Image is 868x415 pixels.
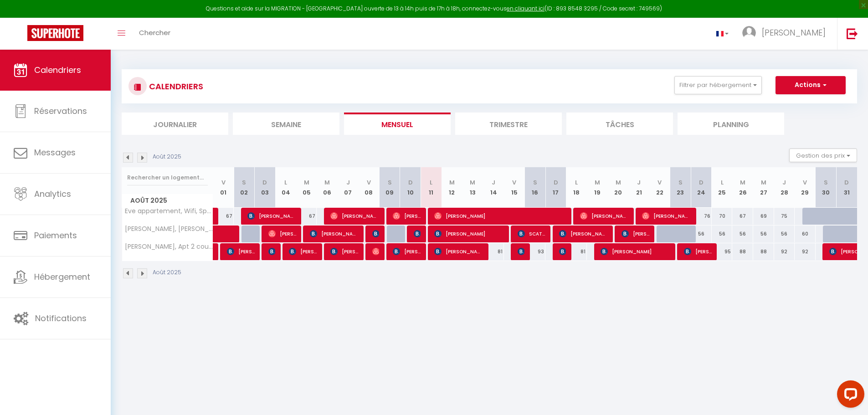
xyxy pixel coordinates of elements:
[317,167,338,208] th: 06
[776,76,846,94] button: Actions
[34,147,76,158] span: Messages
[621,225,649,242] span: [PERSON_NAME]
[559,243,566,260] span: [PERSON_NAME]
[296,208,317,225] div: 67
[803,178,807,187] abbr: V
[753,208,774,225] div: 69
[147,76,203,97] h3: CALENDRIERS
[774,243,795,260] div: 92
[847,28,858,39] img: logout
[762,27,826,38] span: [PERSON_NAME]
[608,167,629,208] th: 20
[310,225,359,242] span: [PERSON_NAME]
[830,377,868,415] iframe: LiveChat chat widget
[462,167,483,208] th: 13
[34,105,87,117] span: Réservations
[227,243,255,260] span: [PERSON_NAME]
[616,178,621,187] abbr: M
[554,178,558,187] abbr: D
[421,167,442,208] th: 11
[153,153,181,161] p: Août 2025
[393,207,421,225] span: [PERSON_NAME]
[691,208,712,225] div: 76
[628,167,649,208] th: 21
[533,178,537,187] abbr: S
[684,243,712,260] span: [PERSON_NAME]
[795,243,816,260] div: 92
[455,113,562,135] li: Trimestre
[789,149,857,162] button: Gestion des prix
[34,271,90,282] span: Hébergement
[753,243,774,260] div: 88
[678,113,784,135] li: Planning
[774,167,795,208] th: 28
[657,178,662,187] abbr: V
[575,178,578,187] abbr: L
[699,178,704,187] abbr: D
[836,167,857,208] th: 31
[753,167,774,208] th: 27
[268,225,296,242] span: [PERSON_NAME]
[678,178,683,187] abbr: S
[721,178,724,187] abbr: L
[824,178,828,187] abbr: S
[753,225,774,242] div: 56
[213,208,234,225] div: 67
[27,25,83,41] img: Super Booking
[338,167,359,208] th: 07
[34,188,71,200] span: Analytics
[296,167,317,208] th: 05
[430,178,432,187] abbr: L
[483,167,504,208] th: 14
[127,169,208,186] input: Rechercher un logement...
[388,178,392,187] abbr: S
[691,167,712,208] th: 24
[795,167,816,208] th: 29
[221,178,226,187] abbr: V
[518,243,524,260] span: [PERSON_NAME]
[545,167,566,208] th: 17
[774,208,795,225] div: 75
[242,178,246,187] abbr: S
[122,113,228,135] li: Journalier
[123,225,215,232] span: [PERSON_NAME], [PERSON_NAME], [PERSON_NAME], Discret
[524,167,545,208] th: 16
[284,178,287,187] abbr: L
[470,178,475,187] abbr: M
[408,178,413,187] abbr: D
[367,178,371,187] abbr: V
[518,225,545,242] span: SCAT [PERSON_NAME]
[524,243,545,260] div: 93
[346,178,350,187] abbr: J
[483,243,504,260] div: 81
[774,225,795,242] div: 56
[732,243,753,260] div: 88
[649,167,670,208] th: 22
[372,225,379,242] span: [PERSON_NAME]
[414,225,421,242] span: Mineur Ophélie
[123,208,215,215] span: Eve appartement, Wifi, Spacieux
[642,207,691,225] span: [PERSON_NAME]
[262,178,267,187] abbr: D
[844,178,849,187] abbr: D
[795,225,816,242] div: 60
[344,113,451,135] li: Mensuel
[637,178,641,187] abbr: J
[434,243,483,260] span: [PERSON_NAME] Cea
[566,243,587,260] div: 81
[595,178,600,187] abbr: M
[400,167,421,208] th: 10
[234,167,255,208] th: 02
[492,178,495,187] abbr: J
[587,167,608,208] th: 19
[449,178,455,187] abbr: M
[330,243,358,260] span: [PERSON_NAME]
[268,243,275,260] span: [PERSON_NAME]
[512,178,516,187] abbr: V
[132,18,177,50] a: Chercher
[434,225,504,242] span: [PERSON_NAME]
[442,167,462,208] th: 12
[601,243,670,260] span: [PERSON_NAME]
[507,5,544,12] a: en cliquant ici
